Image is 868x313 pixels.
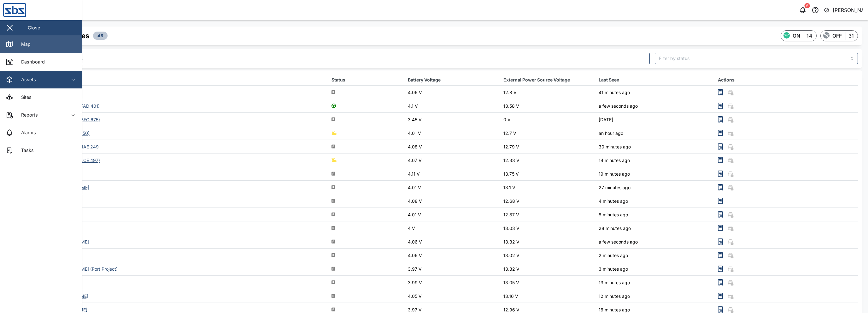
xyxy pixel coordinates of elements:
th: Battery Voltage [405,74,500,86]
div: 13.58 V [503,103,592,110]
th: Actions [715,74,858,86]
span: 45 [97,32,103,39]
div: Tasks [16,147,34,154]
div: 12.87 V [503,211,592,218]
div: 4.06 V [408,89,497,96]
div: 4.05 V [408,293,497,300]
td: a few seconds ago [595,235,715,249]
div: 4.11 V [408,171,497,178]
td: 19 minutes ago [595,167,715,181]
td: 28 minutes ago [595,221,715,235]
div: 13.16 V [503,293,592,300]
td: a few seconds ago [595,99,715,113]
td: 30 minutes ago [595,140,715,153]
div: 13.32 V [503,238,592,245]
div: Dashboard [16,58,45,65]
div: 4 V [408,225,497,232]
div: [PERSON_NAME] [833,6,863,14]
div: 12.68 V [503,198,592,205]
div: 13.1 V [503,184,592,191]
td: 3 minutes ago [595,262,715,276]
div: ON [793,32,801,40]
div: 4.01 V [408,184,497,191]
div: 13.05 V [503,279,592,286]
div: Assets [16,76,36,83]
div: 3.99 V [408,279,497,286]
div: 4.08 V [408,143,497,150]
td: an hour ago [595,126,715,140]
div: 13.02 V [503,252,592,259]
div: Sites [16,94,32,101]
input: Filter by status [655,53,858,64]
td: 41 minutes ago [595,86,715,99]
div: Map [16,41,31,48]
div: 13.32 V [503,266,592,273]
div: 12.8 V [503,89,592,96]
div: 3.97 V [408,266,497,273]
div: 4.1 V [408,103,497,110]
div: Alarms [16,129,36,136]
div: 14 [806,32,812,40]
div: 12.79 V [503,143,592,150]
div: 13.75 V [503,171,592,178]
div: 4.08 V [408,198,497,205]
td: 12 minutes ago [595,289,715,303]
th: External Power Source Voltage [500,74,595,86]
td: 2 minutes ago [595,249,715,262]
th: Last Seen [595,74,715,86]
th: Asset Name [30,74,328,86]
button: [PERSON_NAME] [824,6,863,15]
img: Main Logo [3,3,85,17]
div: 4.07 V [408,157,497,164]
div: Reports [16,111,38,118]
td: 13 minutes ago [595,276,715,289]
div: 3.45 V [408,116,497,123]
div: 31 [848,32,854,40]
td: 27 minutes ago [595,181,715,194]
div: 0 V [503,116,592,123]
div: 4.06 V [408,238,497,245]
input: Search asset here... [30,53,650,64]
div: 6 [805,3,810,8]
td: 14 minutes ago [595,153,715,167]
td: 8 minutes ago [595,208,715,221]
div: 12.33 V [503,157,592,164]
td: 4 minutes ago [595,194,715,208]
div: 12.7 V [503,130,592,137]
div: Close [28,24,40,31]
td: [DATE] [595,113,715,126]
th: Status [328,74,405,86]
div: OFF [832,32,842,40]
div: 4.01 V [408,211,497,218]
div: 4.06 V [408,252,497,259]
div: 13.03 V [503,225,592,232]
div: 4.01 V [408,130,497,137]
